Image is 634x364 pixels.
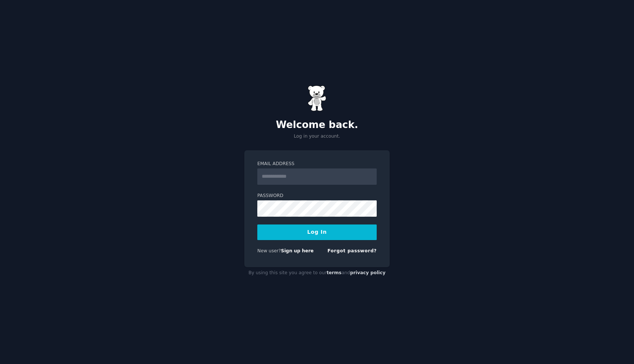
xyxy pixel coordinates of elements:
p: Log in your account. [244,133,390,140]
button: Log In [257,224,377,240]
a: Forgot password? [327,248,377,253]
a: terms [327,270,341,275]
div: By using this site you agree to our and [244,267,390,279]
h2: Welcome back. [244,119,390,131]
img: Gummy Bear [308,85,326,111]
span: New user? [257,248,281,253]
label: Email Address [257,161,377,167]
a: Sign up here [281,248,314,253]
label: Password [257,193,377,199]
a: privacy policy [350,270,386,275]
